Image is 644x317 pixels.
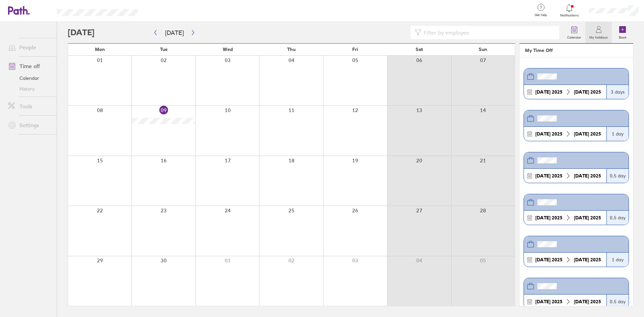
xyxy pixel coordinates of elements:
span: Thu [287,47,296,52]
strong: [DATE] [574,173,589,179]
div: 2025 [533,131,565,137]
strong: [DATE] [535,299,550,305]
a: Calendar [3,73,57,84]
a: [DATE] 2025[DATE] 20251 day [524,110,629,141]
button: [DATE] [160,27,189,38]
div: 2025 [533,173,565,178]
div: 2025 [571,215,604,220]
span: Notifications [558,13,580,17]
div: 2025 [571,131,604,137]
div: 2025 [571,299,604,304]
a: Settings [3,118,57,132]
strong: [DATE] [574,215,589,221]
input: Filter by employee [421,26,555,39]
label: Book [615,34,631,40]
a: [DATE] 2025[DATE] 20253 days [524,68,629,99]
div: 2025 [571,173,604,178]
span: Get help [530,13,552,17]
div: 0.5 day [606,211,629,225]
a: [DATE] 2025[DATE] 20250.5 day [524,152,629,183]
strong: [DATE] [535,215,550,221]
a: [DATE] 2025[DATE] 20251 day [524,236,629,267]
a: My holidays [585,22,612,43]
a: [DATE] 2025[DATE] 20250.5 day [524,278,629,309]
div: 2025 [533,89,565,95]
a: People [3,41,57,54]
div: 0.5 day [606,295,629,309]
span: Sat [416,47,423,52]
a: Time off [3,59,57,73]
strong: [DATE] [535,131,550,137]
div: 2025 [533,257,565,262]
a: Calendar [563,22,585,43]
label: Calendar [563,34,585,40]
strong: [DATE] [574,299,589,305]
strong: [DATE] [574,257,589,263]
div: 2025 [533,299,565,304]
a: History [3,84,57,94]
label: My holidays [585,34,612,40]
div: 0.5 day [606,169,629,183]
div: 1 day [606,253,629,267]
strong: [DATE] [535,257,550,263]
div: 1 day [606,127,629,141]
div: 2025 [571,89,604,95]
a: Book [612,22,633,43]
span: Wed [223,47,233,52]
a: Tools [3,100,57,113]
span: Mon [95,47,105,52]
header: My Time Off [520,44,633,57]
span: Fri [352,47,358,52]
strong: [DATE] [574,131,589,137]
strong: [DATE] [535,173,550,179]
div: 2025 [533,215,565,220]
strong: [DATE] [574,89,589,95]
strong: [DATE] [535,89,550,95]
a: [DATE] 2025[DATE] 20250.5 day [524,194,629,225]
div: 3 days [606,85,629,99]
a: Notifications [558,3,580,17]
span: Tue [160,47,168,52]
div: 2025 [571,257,604,262]
span: Sun [479,47,487,52]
